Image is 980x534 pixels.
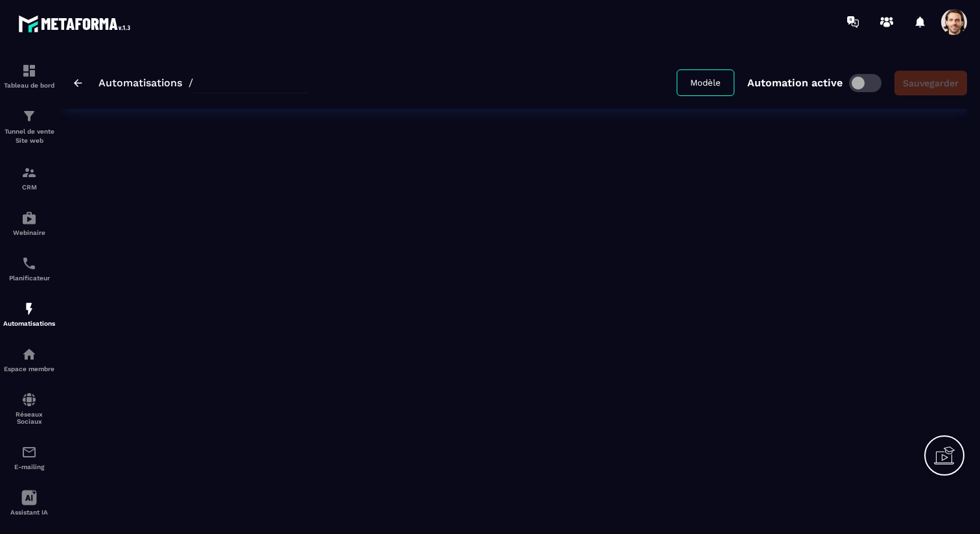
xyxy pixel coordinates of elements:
[21,346,37,362] img: automations
[3,291,55,337] a: automationsautomationsAutomatisations
[3,53,55,99] a: formationformationTableau de bord
[21,444,37,460] img: email
[189,77,193,89] span: /
[21,392,37,407] img: social-network
[3,184,55,191] p: CRM
[677,69,734,96] button: Modèle
[74,79,82,87] img: arrow
[3,463,55,470] p: E-mailing
[99,77,182,89] a: Automatisations
[3,127,55,145] p: Tunnel de vente Site web
[3,337,55,382] a: automationsautomationsEspace membre
[3,382,55,435] a: social-networksocial-networkRéseaux Sociaux
[21,256,37,271] img: scheduler
[3,435,55,480] a: emailemailE-mailing
[3,99,55,155] a: formationformationTunnel de vente Site web
[3,246,55,291] a: schedulerschedulerPlanificateur
[3,155,55,200] a: formationformationCRM
[21,210,37,226] img: automations
[747,77,843,89] p: Automation active
[3,365,55,372] p: Espace membre
[18,12,135,36] img: logo
[3,274,55,282] p: Planificateur
[21,63,37,79] img: formation
[21,301,37,317] img: automations
[3,509,55,516] p: Assistant IA
[3,82,55,89] p: Tableau de bord
[3,229,55,236] p: Webinaire
[21,165,37,180] img: formation
[3,480,55,526] a: Assistant IA
[21,108,37,124] img: formation
[3,320,55,327] p: Automatisations
[3,200,55,246] a: automationsautomationsWebinaire
[3,411,55,425] p: Réseaux Sociaux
